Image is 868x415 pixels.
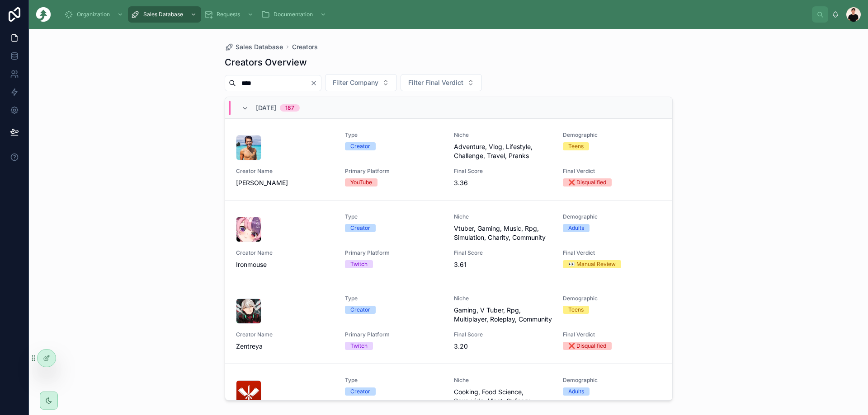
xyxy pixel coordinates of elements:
[310,79,321,87] button: Clear
[454,213,552,220] span: Niche
[325,74,397,91] button: Select Button
[225,201,672,282] a: TypeCreatorNicheVtuber, Gaming, Music, Rpg, Simulation, Charity, CommunityDemographicAdultsCreato...
[217,11,240,18] span: Requests
[77,11,110,18] span: Organization
[454,387,552,415] span: Cooking, Food Science, Sous-vide, Meat, Culinary Experiments, Food Education
[563,331,661,338] span: Final Verdict
[61,6,128,23] a: Organization
[236,249,334,256] span: Creator Name
[454,178,552,187] span: 3.36
[350,342,368,350] div: Twitch
[350,260,368,268] div: Twitch
[345,131,443,139] span: Type
[285,104,294,112] div: 187
[274,11,313,18] span: Documentation
[563,168,661,175] span: Final Verdict
[568,342,606,350] div: ❌ Disqualified
[236,260,334,269] span: Ironmouse
[454,331,552,338] span: Final Score
[236,42,283,51] span: Sales Database
[401,74,482,91] button: Select Button
[201,6,258,23] a: Requests
[563,131,661,139] span: Demographic
[236,342,334,351] span: Zentreya
[454,249,552,256] span: Final Score
[563,377,661,384] span: Demographic
[36,7,51,22] img: App logo
[350,142,370,150] div: Creator
[454,342,552,351] span: 3.20
[236,331,334,338] span: Creator Name
[345,377,443,384] span: Type
[568,306,584,314] div: Teens
[236,168,334,175] span: Creator Name
[225,42,283,51] a: Sales Database
[454,168,552,175] span: Final Score
[225,56,307,69] h1: Creators Overview
[258,6,331,23] a: Documentation
[563,213,661,220] span: Demographic
[454,260,552,269] span: 3.61
[225,119,672,201] a: TypeCreatorNicheAdventure, Vlog, Lifestyle, Challenge, Travel, PranksDemographicTeensCreator Name...
[345,331,443,338] span: Primary Platform
[350,387,370,396] div: Creator
[345,168,443,175] span: Primary Platform
[454,306,552,324] span: Gaming, V Tuber, Rpg, Multiplayer, Roleplay, Community
[333,78,378,87] span: Filter Company
[345,213,443,220] span: Type
[143,11,183,18] span: Sales Database
[236,178,334,187] span: [PERSON_NAME]
[350,306,370,314] div: Creator
[568,224,584,232] div: Adults
[128,6,201,23] a: Sales Database
[568,142,584,150] div: Teens
[454,295,552,302] span: Niche
[408,78,463,87] span: Filter Final Verdict
[563,295,661,302] span: Demographic
[454,131,552,139] span: Niche
[256,103,276,112] span: [DATE]
[350,224,370,232] div: Creator
[563,249,661,256] span: Final Verdict
[568,387,584,396] div: Adults
[568,260,616,268] div: 👀 Manual Review
[345,295,443,302] span: Type
[345,249,443,256] span: Primary Platform
[454,142,552,160] span: Adventure, Vlog, Lifestyle, Challenge, Travel, Pranks
[58,5,812,24] div: scrollable content
[454,224,552,242] span: Vtuber, Gaming, Music, Rpg, Simulation, Charity, Community
[454,377,552,384] span: Niche
[350,178,372,187] div: YouTube
[225,282,672,364] a: TypeCreatorNicheGaming, V Tuber, Rpg, Multiplayer, Roleplay, CommunityDemographicTeensCreator Nam...
[292,42,318,51] a: Creators
[568,178,606,187] div: ❌ Disqualified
